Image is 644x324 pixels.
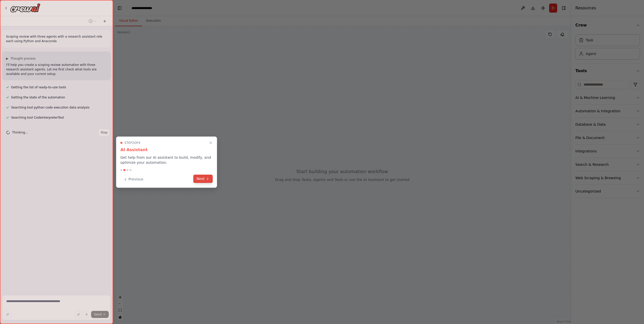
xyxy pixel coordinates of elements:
p: Get help from our AI assistant to build, modify, and optimize your automation. [120,155,213,165]
h3: AI Assistant [120,147,213,153]
button: Next [193,175,213,183]
span: Step 2 of 4 [124,141,141,145]
button: Close walkthrough [208,140,214,146]
button: Previous [120,175,146,183]
button: Hide left sidebar [116,5,123,12]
